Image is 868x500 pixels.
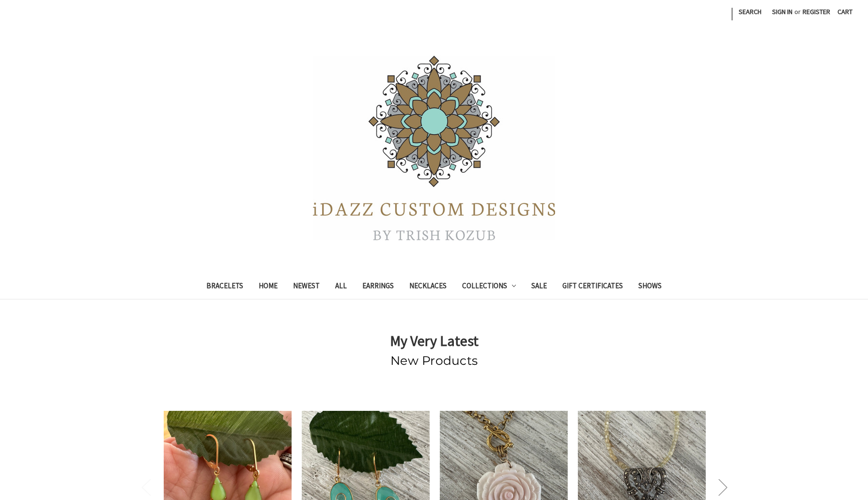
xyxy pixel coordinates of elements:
a: Shows [631,275,669,299]
a: All [327,275,355,299]
h2: New Products [164,352,704,370]
strong: My Very Latest [390,331,479,350]
span: or [793,7,802,17]
a: Earrings [355,275,402,299]
a: Newest [285,275,327,299]
a: Bracelets [199,275,251,299]
a: Sale [524,275,555,299]
li: | [730,4,733,22]
span: Cart [837,7,852,16]
a: Necklaces [402,275,454,299]
a: Collections [454,275,524,299]
a: Gift Certificates [555,275,631,299]
a: Home [251,275,285,299]
img: iDazz Custom Designs [313,56,555,240]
